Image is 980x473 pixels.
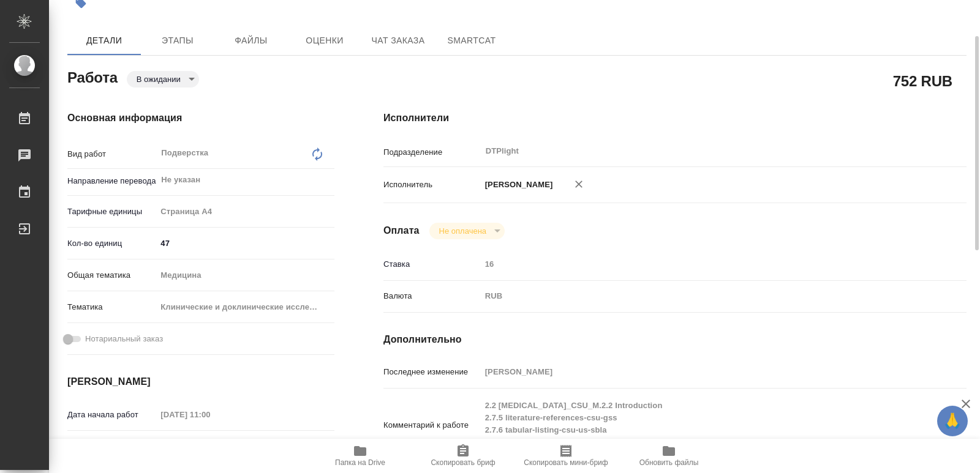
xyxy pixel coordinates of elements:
[524,458,608,467] span: Скопировать мини-бриф
[335,458,385,467] span: Папка на Drive
[383,146,481,158] p: Подразделение
[383,419,481,431] p: Комментарий к работе
[156,297,334,318] div: Клинические и доклинические исследования
[222,33,281,48] span: Файлы
[481,255,918,273] input: Пустое поле
[75,33,134,48] span: Детали
[67,206,156,218] p: Тарифные единицы
[383,290,481,302] p: Валюта
[67,175,156,187] p: Направление перевода
[383,258,481,270] p: Ставка
[67,111,334,125] h4: Основная информация
[639,458,699,467] span: Обновить файлы
[67,374,334,389] h4: [PERSON_NAME]
[942,408,963,434] span: 🙏
[156,265,334,286] div: Медицина
[565,171,592,198] button: Удалить исполнителя
[85,333,163,345] span: Нотариальный заказ
[383,223,420,238] h4: Оплата
[412,439,514,473] button: Скопировать бриф
[937,406,968,436] button: 🙏
[67,409,156,421] p: Дата начала работ
[617,439,720,473] button: Обновить файлы
[481,363,918,381] input: Пустое поле
[67,269,156,281] p: Общая тематика
[295,33,354,48] span: Оценки
[383,179,481,191] p: Исполнитель
[133,74,184,84] button: В ожидании
[67,148,156,160] p: Вид работ
[514,439,617,473] button: Скопировать мини-бриф
[67,65,118,88] h2: Работа
[127,71,199,88] div: В ожидании
[893,70,952,91] h2: 752 RUB
[435,226,490,236] button: Не оплачена
[383,366,481,378] p: Последнее изменение
[67,301,156,313] p: Тематика
[481,395,918,453] textarea: 2.2 [MEDICAL_DATA]_CSU_M.2.2 Introduction 2.7.5 literature-references-csu-gss 2.7.6 tabular-listi...
[481,286,918,307] div: RUB
[431,458,495,467] span: Скопировать бриф
[383,332,967,347] h4: Дополнительно
[148,33,207,48] span: Этапы
[67,237,156,250] p: Кол-во единиц
[383,111,967,125] h4: Исполнители
[442,33,501,48] span: SmartCat
[156,201,334,222] div: Страница А4
[156,234,334,252] input: ✎ Введи что-нибудь
[369,33,428,48] span: Чат заказа
[309,439,412,473] button: Папка на Drive
[429,223,505,239] div: В ожидании
[481,179,553,191] p: [PERSON_NAME]
[156,406,263,423] input: Пустое поле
